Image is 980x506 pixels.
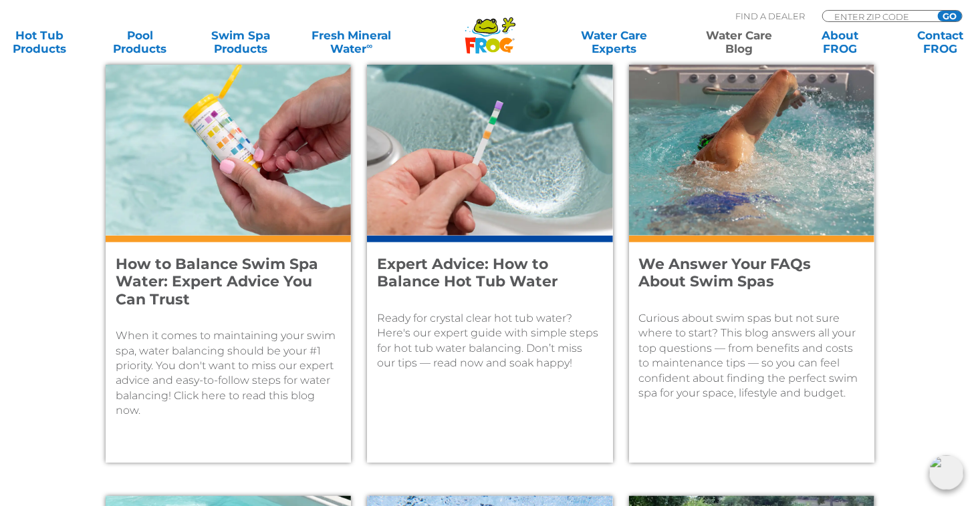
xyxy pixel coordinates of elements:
p: Find A Dealer [735,10,805,22]
sup: ∞ [366,41,372,51]
img: A woman with pink nail polish tests her swim spa with FROG @ease Test Strips [106,65,351,236]
a: Swim SpaProducts [202,29,280,55]
input: Zip Code Form [833,11,923,22]
h4: We Answer Your FAQs About Swim Spas [639,256,846,291]
p: Curious about swim spas but not sure where to start? This blog answers all your top questions — f... [639,311,864,401]
h4: How to Balance Swim Spa Water: Expert Advice You Can Trust [116,256,323,308]
img: A man swim sin the moving current of a swim spa [629,65,874,236]
a: AboutFROG [801,29,879,55]
a: PoolProducts [101,29,179,55]
a: A man swim sin the moving current of a swim spaWe Answer Your FAQs About Swim SpasCurious about s... [629,65,874,463]
p: Ready for crystal clear hot tub water? Here's our expert guide with simple steps for hot tub wate... [377,311,602,371]
a: Water CareExperts [550,29,678,55]
a: A woman with pink nail polish tests her swim spa with FROG @ease Test StripsHow to Balance Swim S... [106,65,351,463]
h4: Expert Advice: How to Balance Hot Tub Water [377,256,584,291]
a: A female's hand dips a test strip into a hot tub.Expert Advice: How to Balance Hot Tub WaterReady... [367,65,612,463]
p: When it comes to maintaining your swim spa, water balancing should be your #1 priority. You don't... [116,328,341,418]
a: Water CareBlog [700,29,778,55]
input: GO [938,11,962,21]
img: A female's hand dips a test strip into a hot tub. [367,65,612,236]
img: openIcon [929,455,964,490]
a: Fresh MineralWater∞ [302,29,400,55]
a: ContactFROG [902,29,980,55]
